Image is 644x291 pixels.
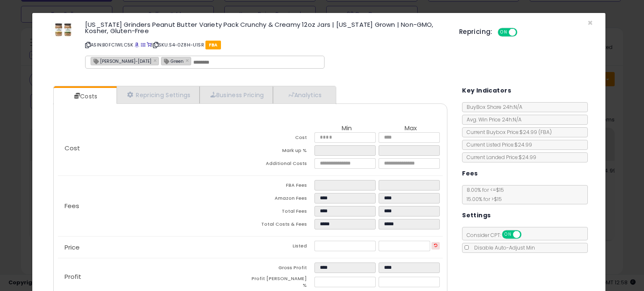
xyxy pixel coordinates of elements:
td: Total Fees [250,206,314,219]
a: All offer listings [141,41,145,48]
h5: Fees [462,168,478,179]
span: BuyBox Share 24h: N/A [462,103,522,111]
p: Cost [58,145,250,152]
span: Disable Auto-Adjust Min [470,244,535,251]
span: 15.00 % for > $15 [462,196,502,203]
th: Max [379,125,443,132]
p: Profit [58,273,250,280]
span: ON [499,29,509,36]
span: Current Buybox Price: [462,129,552,136]
td: Listed [250,241,314,254]
td: Additional Costs [250,158,314,171]
img: 41j8bK3+5yL._SL60_.jpg [51,21,76,38]
a: Repricing Settings [117,86,200,103]
a: Your listing only [147,41,151,48]
span: Current Listed Price: $24.99 [462,141,532,148]
span: Avg. Win Price 24h: N/A [462,116,522,123]
span: 8.00 % for <= $15 [462,186,504,203]
td: Total Costs & Fees [250,219,314,232]
p: ASIN: B0FC1WLC5K | SKU: S4-0Z8H-U1SR [85,38,447,52]
span: ON [503,231,513,238]
td: Mark up % [250,145,314,158]
a: × [186,57,191,64]
p: Fees [58,203,250,209]
a: Costs [54,88,116,105]
span: OFF [516,29,529,36]
th: Min [314,125,379,132]
span: Green [161,57,184,64]
h5: Repricing: [459,28,493,35]
a: BuyBox page [135,41,139,48]
span: Consider CPT: [462,232,532,239]
span: [PERSON_NAME]-[DATE] [91,57,151,64]
span: Current Landed Price: $24.99 [462,154,536,161]
td: Cost [250,132,314,145]
span: FBA [205,41,221,49]
span: OFF [520,231,534,238]
td: Amazon Fees [250,193,314,206]
a: Analytics [273,86,335,103]
span: $24.99 [519,129,552,136]
h5: Key Indicators [462,85,511,96]
span: × [587,17,593,29]
td: Profit [PERSON_NAME] % [250,276,314,291]
h5: Settings [462,210,491,221]
h3: [US_STATE] Grinders Peanut Butter Variety Pack Crunchy & Creamy 12oz Jars | [US_STATE] Grown | No... [85,21,447,34]
a: Business Pricing [200,86,273,103]
td: Gross Profit [250,263,314,276]
p: Price [58,244,250,251]
a: × [153,57,158,64]
td: FBA Fees [250,180,314,193]
span: ( FBA ) [538,129,552,136]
